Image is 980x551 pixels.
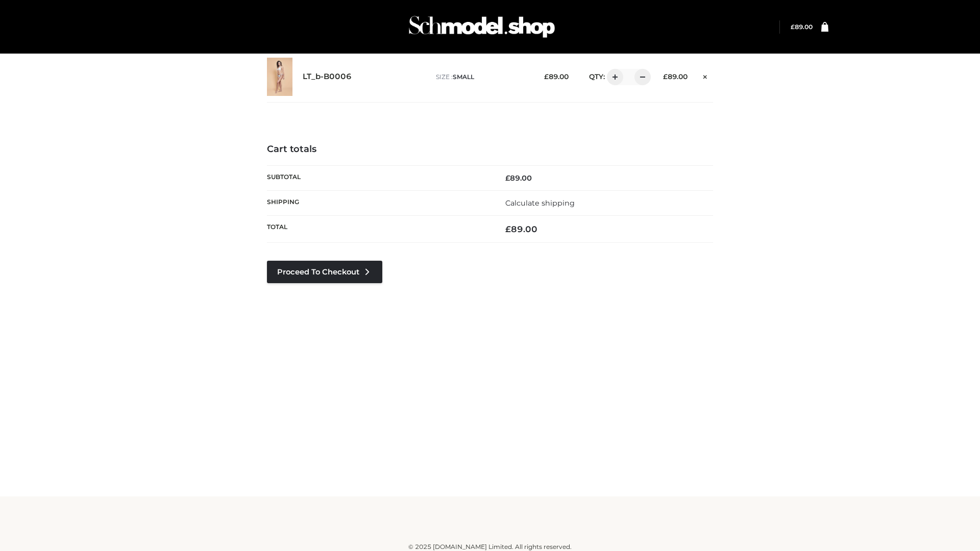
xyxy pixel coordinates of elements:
p: size : [436,72,528,82]
span: £ [505,173,510,183]
span: £ [791,23,795,31]
bdi: 89.00 [791,23,813,31]
h4: Cart totals [267,144,713,155]
th: Total [267,216,490,243]
img: Schmodel Admin 964 [405,7,558,47]
th: Shipping [267,190,490,215]
a: Proceed to Checkout [267,261,382,283]
a: LT_b-B0006 [303,72,352,82]
th: Subtotal [267,165,490,190]
span: SMALL [453,73,474,81]
a: Calculate shipping [505,198,575,208]
bdi: 89.00 [663,72,688,81]
span: £ [663,72,668,81]
div: QTY: [579,69,647,85]
bdi: 89.00 [505,173,532,183]
bdi: 89.00 [505,224,537,234]
span: £ [505,224,511,234]
span: £ [544,72,549,81]
a: Remove this item [698,69,713,82]
bdi: 89.00 [544,72,569,81]
a: £89.00 [791,23,813,31]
